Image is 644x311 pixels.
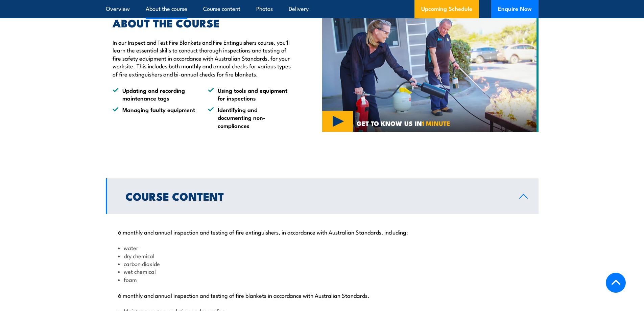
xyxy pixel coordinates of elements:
[113,38,291,78] p: In our Inspect and Test Fire Blankets and Fire Extinguishers course, you'll learn the essential s...
[118,244,526,251] li: water
[118,260,526,267] li: carbon dioxide
[106,178,539,214] a: Course Content
[113,106,196,129] li: Managing faulty equipment
[118,228,526,235] p: 6 monthly and annual inspection and testing of fire extinguishers, in accordance with Australian ...
[208,86,291,102] li: Using tools and equipment for inspections
[118,292,526,298] p: 6 monthly and annual inspection and testing of fire blankets in accordance with Australian Standa...
[322,15,539,132] img: Fire Safety Training
[118,252,526,260] li: dry chemical
[125,191,508,201] h2: Course Content
[113,18,291,27] h2: ABOUT THE COURSE
[357,120,450,126] span: GET TO KNOW US IN
[118,267,526,275] li: wet chemical
[422,118,450,128] strong: 1 MINUTE
[118,275,526,283] li: foam
[208,106,291,129] li: Identifying and documenting non-compliances
[113,86,196,102] li: Updating and recording maintenance tags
